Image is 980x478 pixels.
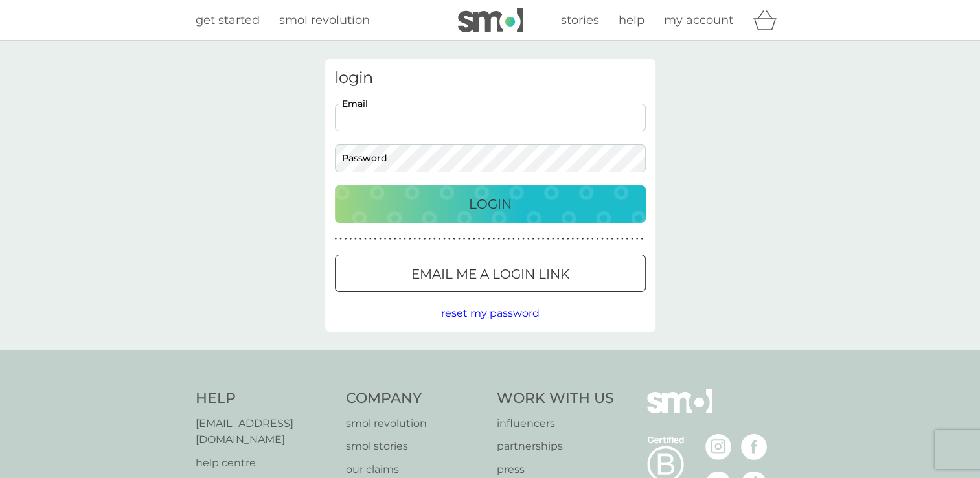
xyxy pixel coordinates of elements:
button: Email me a login link [335,255,646,292]
p: ● [542,236,545,242]
p: ● [458,236,461,242]
p: ● [631,236,633,242]
a: press [497,461,614,478]
p: ● [389,236,391,242]
p: ● [463,236,466,242]
h4: Work With Us [497,389,614,409]
p: ● [547,236,549,242]
button: reset my password [441,305,540,322]
p: Email me a login link [411,264,569,284]
p: ● [473,236,475,242]
p: ● [414,236,416,242]
span: stories [561,13,599,27]
p: ● [493,236,496,242]
button: Login [335,185,646,223]
a: help centre [196,455,334,472]
p: ● [522,236,525,242]
p: ● [641,236,643,242]
p: ● [621,236,624,242]
a: influencers [497,415,614,432]
span: my account [664,13,733,27]
h3: login [335,69,646,87]
p: ● [409,236,411,242]
a: smol revolution [279,11,370,30]
span: help [619,13,644,27]
a: our claims [346,461,484,478]
p: ● [453,236,456,242]
p: ● [349,236,352,242]
p: ● [586,236,589,242]
a: [EMAIL_ADDRESS][DOMAIN_NAME] [196,415,334,448]
p: ● [527,236,530,242]
span: get started [196,13,260,27]
p: ● [468,236,470,242]
a: help [619,11,644,30]
p: ● [606,236,609,242]
p: ● [399,236,402,242]
p: ● [532,236,535,242]
p: ● [428,236,431,242]
div: basket [753,7,785,33]
p: ● [424,236,426,242]
a: smol stories [346,438,484,455]
span: smol revolution [279,13,370,27]
p: ● [616,236,619,242]
p: ● [448,236,451,242]
p: ● [418,236,421,242]
img: smol [647,389,712,433]
h4: Company [346,389,484,409]
p: ● [582,236,584,242]
a: smol revolution [346,415,484,432]
p: ● [369,236,372,242]
p: ● [512,236,515,242]
p: ● [359,236,362,242]
img: smol [458,8,523,32]
p: ● [497,236,500,242]
p: ● [611,236,614,242]
p: ● [478,236,481,242]
p: ● [537,236,540,242]
span: reset my password [441,307,540,319]
a: get started [196,11,260,30]
p: ● [507,236,510,242]
a: my account [664,11,733,30]
p: ● [601,236,604,242]
p: ● [384,236,387,242]
p: ● [443,236,446,242]
a: partnerships [497,438,614,455]
p: ● [557,236,560,242]
p: ● [379,236,382,242]
img: visit the smol Instagram page [705,434,731,460]
p: Login [469,194,512,214]
p: ● [374,236,377,242]
p: ● [488,236,490,242]
a: stories [561,11,599,30]
p: ● [433,236,436,242]
p: ● [518,236,520,242]
p: ● [576,236,579,242]
p: ● [439,236,441,242]
p: ● [394,236,396,242]
p: ● [404,236,406,242]
p: ● [354,236,357,242]
p: ● [345,236,347,242]
p: ● [626,236,628,242]
h4: Help [196,389,334,409]
p: ● [597,236,599,242]
p: ● [591,236,594,242]
img: visit the smol Facebook page [741,434,767,460]
p: ● [483,236,485,242]
p: ● [572,236,575,242]
p: ● [335,236,337,242]
p: ● [636,236,639,242]
p: ● [364,236,367,242]
p: ● [562,236,564,242]
p: ● [503,236,505,242]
